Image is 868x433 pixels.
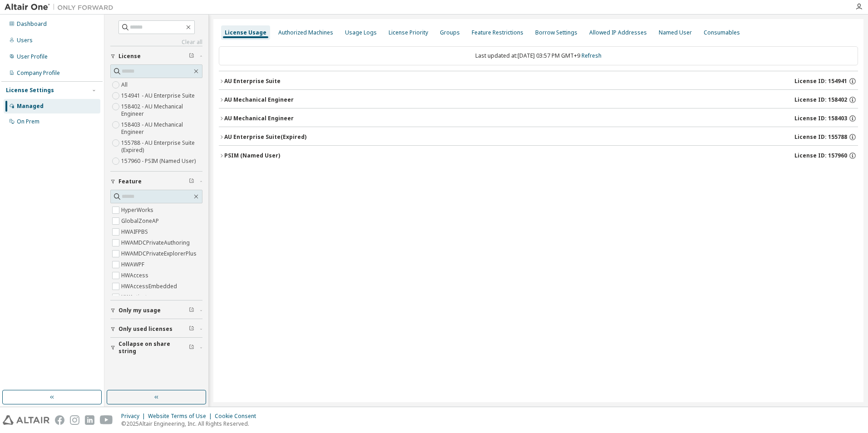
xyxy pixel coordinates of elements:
[17,103,44,110] div: Managed
[219,146,858,166] button: PSIM (Named User)License ID: 157960
[219,127,858,147] button: AU Enterprise Suite(Expired)License ID: 155788
[794,78,847,85] span: License ID: 154941
[118,325,173,333] span: Only used licenses
[189,325,194,333] span: Clear filter
[121,259,146,270] label: HWAWPF
[121,420,261,428] p: © 2025 Altair Engineering, Inc. All Rights Reserved.
[794,152,847,159] span: License ID: 157960
[100,415,113,425] img: youtube.svg
[582,52,602,59] a: Refresh
[121,292,152,303] label: HWActivate
[121,101,202,119] label: 158402 - AU Mechanical Engineer
[345,29,377,36] div: Usage Logs
[118,307,161,314] span: Only my usage
[17,53,48,60] div: User Profile
[389,29,428,36] div: License Priority
[121,226,150,237] label: HWAIFPBS
[219,108,858,128] button: AU Mechanical EngineerLicense ID: 158403
[121,156,197,167] label: 157960 - PSIM (Named User)
[17,69,60,77] div: Company Profile
[121,237,192,248] label: HWAMDCPrivateAuthoring
[121,205,155,216] label: HyperWorks
[3,415,49,425] img: altair_logo.svg
[121,119,202,138] label: 158403 - AU Mechanical Engineer
[118,178,142,185] span: Feature
[55,415,64,425] img: facebook.svg
[121,270,150,281] label: HWAccess
[118,53,141,60] span: License
[110,172,202,192] button: Feature
[110,46,202,66] button: License
[189,307,194,314] span: Clear filter
[121,413,148,420] div: Privacy
[17,37,33,44] div: Users
[219,71,858,91] button: AU Enterprise SuiteLicense ID: 154941
[224,115,294,122] div: AU Mechanical Engineer
[148,413,215,420] div: Website Terms of Use
[794,133,847,141] span: License ID: 155788
[278,29,333,36] div: Authorized Machines
[121,281,179,292] label: HWAccessEmbedded
[118,340,189,355] span: Collapse on share string
[794,115,847,122] span: License ID: 158403
[224,78,281,85] div: AU Enterprise Suite
[5,3,118,12] img: Altair One
[6,87,54,94] div: License Settings
[535,29,577,36] div: Borrow Settings
[70,415,79,425] img: instagram.svg
[189,53,194,60] span: Clear filter
[110,319,202,339] button: Only used licenses
[219,46,858,65] div: Last updated at: [DATE] 03:57 PM GMT+9
[224,96,294,103] div: AU Mechanical Engineer
[121,79,129,90] label: All
[589,29,647,36] div: Allowed IP Addresses
[794,96,847,103] span: License ID: 158402
[110,300,202,320] button: Only my usage
[215,413,261,420] div: Cookie Consent
[224,133,306,141] div: AU Enterprise Suite (Expired)
[225,29,266,36] div: License Usage
[121,248,198,259] label: HWAMDCPrivateExplorerPlus
[189,344,194,351] span: Clear filter
[189,178,194,185] span: Clear filter
[17,118,39,125] div: On Prem
[17,20,47,28] div: Dashboard
[85,415,94,425] img: linkedin.svg
[110,338,202,358] button: Collapse on share string
[121,90,197,101] label: 154941 - AU Enterprise Suite
[704,29,740,36] div: Consumables
[224,152,280,159] div: PSIM (Named User)
[110,39,202,46] a: Clear all
[121,138,202,156] label: 155788 - AU Enterprise Suite (Expired)
[472,29,523,36] div: Feature Restrictions
[659,29,692,36] div: Named User
[440,29,460,36] div: Groups
[121,216,161,226] label: GlobalZoneAP
[219,90,858,110] button: AU Mechanical EngineerLicense ID: 158402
